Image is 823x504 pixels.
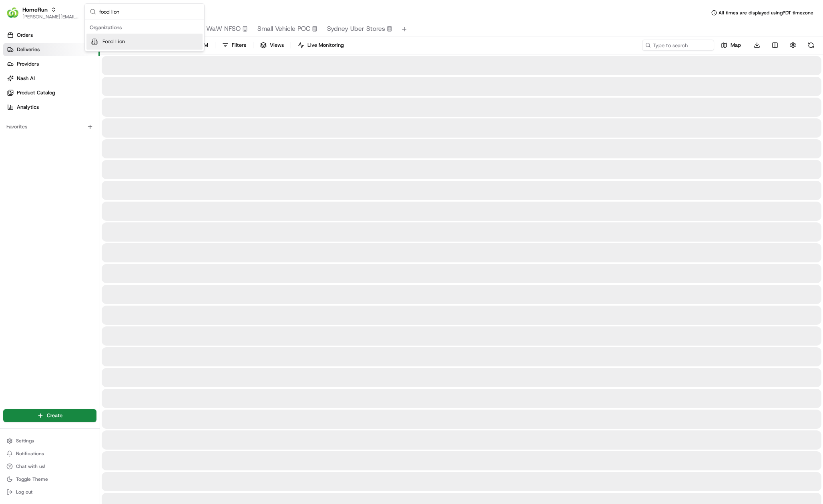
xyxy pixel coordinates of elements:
[16,476,48,482] span: Toggle Theme
[17,60,39,68] span: Providers
[307,42,344,49] span: Live Monitoring
[16,116,61,124] span: Knowledge Base
[17,89,55,96] span: Product Catalog
[68,117,74,123] div: 💻
[3,72,100,85] a: Nash AI
[3,435,96,446] button: Settings
[805,40,817,51] button: Refresh
[76,116,128,124] span: API Documentation
[731,42,741,49] span: Map
[27,84,101,91] div: We're available if you need us!
[3,474,96,485] button: Toggle Theme
[270,42,284,49] span: Views
[3,58,100,70] a: Providers
[294,40,347,51] button: Live Monitoring
[16,450,44,457] span: Notifications
[8,32,146,45] p: Welcome 👋
[86,22,203,34] div: Organizations
[16,463,45,470] span: Chat with us!
[257,24,310,34] span: Small Vehicle POC
[17,46,40,53] span: Deliveries
[47,412,62,419] span: Create
[3,3,83,22] button: HomeRunHomeRun[PERSON_NAME][EMAIL_ADDRESS][DOMAIN_NAME]
[8,76,22,91] img: 1736555255976-a54dd68f-1ca7-489b-9aae-adbdc363a1c4
[8,8,24,24] img: Nash
[257,40,287,51] button: Views
[3,448,96,459] button: Notifications
[717,40,745,51] button: Map
[17,104,39,111] span: Analytics
[17,32,33,39] span: Orders
[27,76,131,84] div: Start new chat
[3,461,96,472] button: Chat with us!
[327,24,385,34] span: Sydney Uber Stores
[16,438,34,444] span: Settings
[56,135,97,142] a: Powered byPylon
[3,120,96,133] div: Favorites
[3,29,100,42] a: Orders
[3,486,96,498] button: Log out
[22,6,48,14] button: HomeRun
[642,40,714,51] input: Type to search
[8,117,14,123] div: 📗
[17,75,35,82] span: Nash AI
[21,52,132,60] input: Clear
[99,4,199,20] input: Search...
[6,6,19,19] img: HomeRun
[5,113,64,127] a: 📗Knowledge Base
[16,489,32,495] span: Log out
[64,113,132,127] a: 💻API Documentation
[3,409,96,422] button: Create
[232,42,246,49] span: Filters
[80,136,97,142] span: Pylon
[3,43,100,56] a: Deliveries
[3,86,100,99] a: Product Catalog
[102,38,125,45] span: Food Lion
[22,14,80,20] button: [PERSON_NAME][EMAIL_ADDRESS][DOMAIN_NAME]
[719,10,813,16] span: All times are displayed using PDT timezone
[85,20,204,51] div: Suggestions
[206,24,241,34] span: WaW NFSO
[219,40,250,51] button: Filters
[3,101,100,114] a: Analytics
[136,79,146,88] button: Start new chat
